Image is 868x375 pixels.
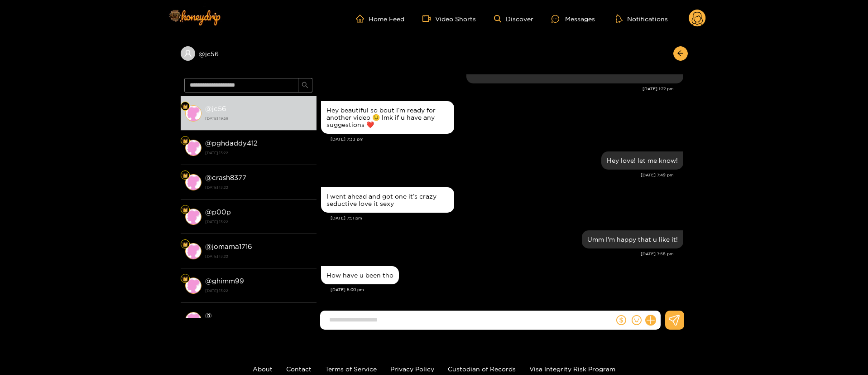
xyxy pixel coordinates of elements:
span: arrow-left [677,50,684,58]
img: conversation [185,278,201,294]
div: [DATE] 7:58 pm [321,251,674,257]
div: Hey beautiful so bout I’m ready for another video 😉 lmk if u have any suggestions ❤️ [326,107,449,128]
div: @jc56 [181,46,317,61]
strong: @ pghdaddy412 [205,139,258,147]
img: conversation [185,209,201,225]
div: Messages [551,14,595,24]
a: Contact [286,365,312,372]
img: Fan Level [182,104,188,109]
img: conversation [185,140,201,156]
div: Sep. 18, 7:49 pm [601,151,683,170]
a: Video Shorts [422,15,476,23]
div: Umm I'm happy that u like it! [587,236,678,243]
a: Custodian of Records [448,365,516,372]
div: [DATE] 7:49 pm [321,172,674,178]
strong: @ ghimm99 [205,277,244,285]
div: [DATE] 8:00 pm [331,287,683,293]
strong: @ jomama1716 [205,243,252,250]
img: Fan Level [182,173,188,178]
strong: [DATE] 13:22 [205,287,312,295]
div: Sep. 18, 8:00 pm [321,266,399,284]
span: dollar [616,315,626,325]
img: Fan Level [182,242,188,247]
span: search [302,82,308,89]
div: Sep. 18, 7:33 pm [321,101,454,134]
strong: [DATE] 13:22 [205,149,312,157]
a: Privacy Policy [390,365,434,372]
img: Fan Level [182,207,188,213]
div: [DATE] 1:22 pm [321,86,674,92]
img: Fan Level [182,138,188,144]
span: user [184,49,192,58]
div: Hey love! let me know! [607,157,678,164]
a: Terms of Service [325,365,377,372]
span: video-camera [422,15,435,23]
strong: [DATE] 13:22 [205,252,312,260]
a: About [253,365,273,372]
strong: @ [205,312,212,319]
img: conversation [185,174,201,190]
img: Fan Level [182,276,188,282]
span: home [356,15,369,23]
strong: [DATE] 13:22 [205,218,312,226]
div: How have u been tho [326,272,393,279]
strong: @ crash8377 [205,174,246,181]
button: arrow-left [673,46,688,61]
a: Discover [494,15,533,23]
div: [DATE] 7:51 pm [331,215,683,221]
img: conversation [185,312,201,328]
div: I went ahead and got one it’s crazy seductive love it sexy [326,193,449,207]
button: search [298,78,312,93]
strong: [DATE] 13:22 [205,183,312,191]
button: dollar [614,313,628,327]
a: Visa Integrity Risk Program [529,365,615,372]
div: Sep. 18, 7:51 pm [321,187,454,213]
span: smile [632,315,642,325]
img: conversation [185,105,201,122]
div: [DATE] 7:33 pm [331,136,683,142]
img: conversation [185,243,201,259]
a: Home Feed [356,15,404,23]
div: Sep. 18, 7:58 pm [582,230,683,248]
strong: @ jc56 [205,105,226,112]
button: Notifications [613,14,671,23]
strong: @ p00p [205,208,231,216]
strong: [DATE] 19:58 [205,114,312,122]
